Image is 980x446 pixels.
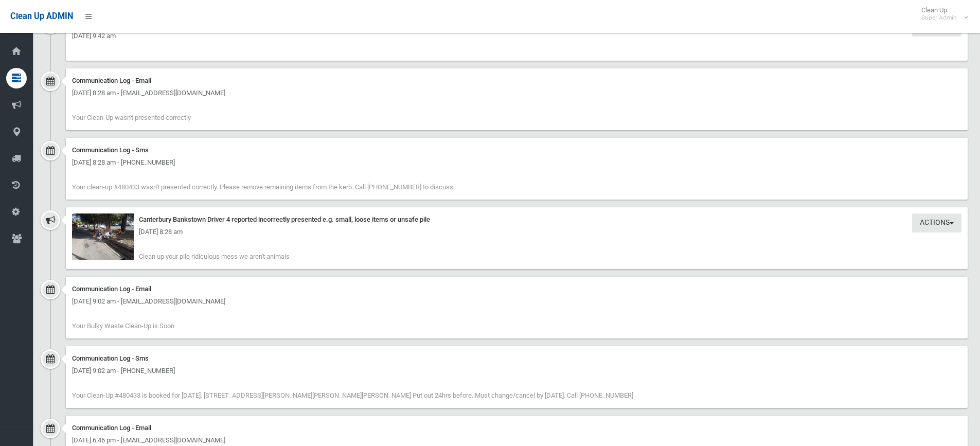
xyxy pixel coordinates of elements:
div: Communication Log - Email [72,422,961,434]
div: Communication Log - Sms [72,352,961,365]
div: [DATE] 9:42 am [72,30,961,42]
div: Communication Log - Email [72,75,961,87]
div: Canterbury Bankstown Driver 4 reported incorrectly presented e.g. small, loose items or unsafe pile [72,213,961,226]
span: Clean Up [916,6,967,22]
small: Super Admin [921,14,957,22]
div: [DATE] 8:28 am - [PHONE_NUMBER] [72,156,961,169]
span: Your Clean-Up #480433 is booked for [DATE]. [STREET_ADDRESS][PERSON_NAME][PERSON_NAME][PERSON_NAM... [72,391,633,399]
button: Actions [912,213,961,233]
span: Clean up your pile ridiculous mess we aren't animals [139,253,290,260]
span: Clean Up ADMIN [10,11,73,21]
div: [DATE] 8:28 am [72,226,961,238]
span: Your clean-up #480433 wasn't presented correctly. Please remove remaining items from the kerb. Ca... [72,183,455,191]
div: [DATE] 8:28 am - [EMAIL_ADDRESS][DOMAIN_NAME] [72,87,961,99]
div: [DATE] 9:02 am - [PHONE_NUMBER] [72,365,961,377]
img: 2025-09-0208.27.171516758071562601188.jpg [72,213,134,260]
div: Communication Log - Sms [72,144,961,156]
span: Your Clean-Up wasn't presented correctly [72,114,191,121]
div: Communication Log - Email [72,283,961,295]
div: [DATE] 9:02 am - [EMAIL_ADDRESS][DOMAIN_NAME] [72,295,961,308]
span: Your Bulky Waste Clean-Up is Soon [72,322,174,330]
